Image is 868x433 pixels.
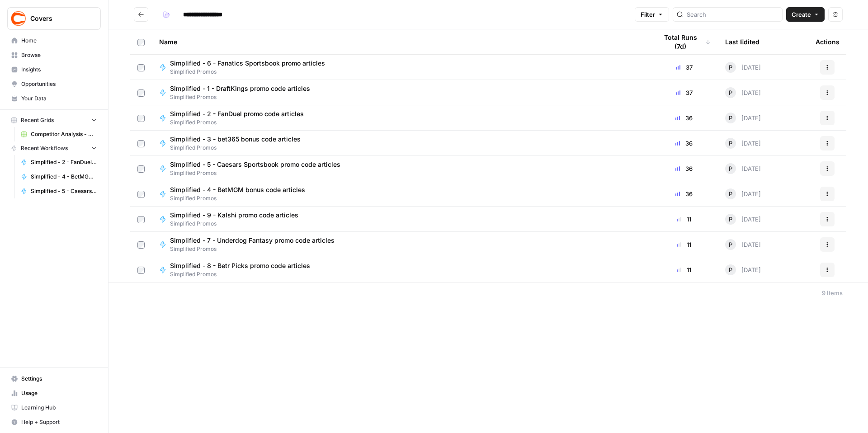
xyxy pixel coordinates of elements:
[7,400,101,415] a: Learning Hub
[159,109,643,127] a: Simplified - 2 - FanDuel promo code articlesSimplified Promos
[729,164,732,173] span: P
[159,59,643,76] a: Simplified - 6 - Fanatics Sportsbook promo articlesSimplified Promos
[170,68,332,76] span: Simplified Promos
[725,188,761,199] div: [DATE]
[170,144,308,152] span: Simplified Promos
[159,29,643,54] div: Name
[725,214,761,225] div: [DATE]
[21,37,97,45] span: Home
[170,194,312,202] span: Simplified Promos
[170,220,306,228] span: Simplified Promos
[657,88,711,97] div: 37
[31,158,97,166] span: Simplified - 2 - FanDuel promo code articles
[729,189,732,198] span: P
[657,164,711,173] div: 36
[725,239,761,250] div: [DATE]
[170,84,310,93] span: Simplified - 1 - DraftKings promo code articles
[822,288,843,297] div: 9 Items
[21,404,97,412] span: Learning Hub
[657,139,711,148] div: 36
[21,51,97,59] span: Browse
[170,109,304,118] span: Simplified - 2 - FanDuel promo code articles
[657,63,711,72] div: 37
[170,236,335,245] span: Simplified - 7 - Underdog Fantasy promo code articles
[170,169,348,177] span: Simplified Promos
[170,245,342,253] span: Simplified Promos
[17,169,101,184] a: Simplified - 4 - BetMGM bonus code articles
[657,189,711,198] div: 36
[134,7,148,22] button: Go back
[10,10,27,27] img: Covers Logo
[725,87,761,98] div: [DATE]
[657,215,711,224] div: 11
[729,215,732,224] span: P
[7,62,101,77] a: Insights
[21,94,97,103] span: Your Data
[159,261,643,278] a: Simplified - 8 - Betr Picks promo code articlesSimplified Promos
[7,91,101,106] a: Your Data
[725,264,761,275] div: [DATE]
[729,265,732,274] span: P
[31,173,97,181] span: Simplified - 4 - BetMGM bonus code articles
[657,29,711,54] div: Total Runs (7d)
[21,144,68,152] span: Recent Workflows
[725,138,761,149] div: [DATE]
[159,211,643,228] a: Simplified - 9 - Kalshi promo code articlesSimplified Promos
[725,62,761,73] div: [DATE]
[7,372,101,386] a: Settings
[21,116,54,124] span: Recent Grids
[816,29,840,54] div: Actions
[170,185,305,194] span: Simplified - 4 - BetMGM bonus code articles
[21,418,97,426] span: Help + Support
[21,375,97,383] span: Settings
[641,10,655,19] span: Filter
[729,88,732,97] span: P
[7,113,101,127] button: Recent Grids
[159,185,643,202] a: Simplified - 4 - BetMGM bonus code articlesSimplified Promos
[7,33,101,48] a: Home
[159,84,643,101] a: Simplified - 1 - DraftKings promo code articlesSimplified Promos
[170,261,310,270] span: Simplified - 8 - Betr Picks promo code articles
[635,7,669,22] button: Filter
[30,14,85,23] span: Covers
[17,184,101,198] a: Simplified - 5 - Caesars Sportsbook promo code articles
[657,240,711,249] div: 11
[159,135,643,152] a: Simplified - 3 - bet365 bonus code articlesSimplified Promos
[657,265,711,274] div: 11
[170,93,317,101] span: Simplified Promos
[725,113,761,123] div: [DATE]
[7,7,101,30] button: Workspace: Covers
[729,63,732,72] span: P
[170,270,317,278] span: Simplified Promos
[729,139,732,148] span: P
[31,187,97,195] span: Simplified - 5 - Caesars Sportsbook promo code articles
[657,113,711,122] div: 36
[159,236,643,253] a: Simplified - 7 - Underdog Fantasy promo code articlesSimplified Promos
[21,80,97,88] span: Opportunities
[170,59,325,68] span: Simplified - 6 - Fanatics Sportsbook promo articles
[729,240,732,249] span: P
[7,48,101,62] a: Browse
[7,415,101,429] button: Help + Support
[7,77,101,91] a: Opportunities
[159,160,643,177] a: Simplified - 5 - Caesars Sportsbook promo code articlesSimplified Promos
[31,130,97,138] span: Competitor Analysis - URL Specific Grid
[21,66,97,74] span: Insights
[7,141,101,155] button: Recent Workflows
[170,118,311,127] span: Simplified Promos
[687,10,778,19] input: Search
[786,7,825,22] button: Create
[21,389,97,397] span: Usage
[170,160,340,169] span: Simplified - 5 - Caesars Sportsbook promo code articles
[17,127,101,141] a: Competitor Analysis - URL Specific Grid
[729,113,732,122] span: P
[7,386,101,400] a: Usage
[792,10,811,19] span: Create
[725,163,761,174] div: [DATE]
[170,135,301,144] span: Simplified - 3 - bet365 bonus code articles
[17,155,101,169] a: Simplified - 2 - FanDuel promo code articles
[170,211,298,220] span: Simplified - 9 - Kalshi promo code articles
[725,29,759,54] div: Last Edited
